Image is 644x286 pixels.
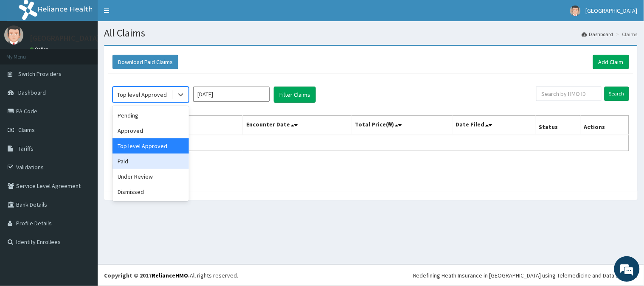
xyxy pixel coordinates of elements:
[112,123,189,138] div: Approved
[535,116,580,135] th: Status
[112,138,189,154] div: Top level Approved
[104,272,190,279] strong: Copyright © 2017 .
[586,7,638,14] span: [GEOGRAPHIC_DATA]
[274,87,316,103] button: Filter Claims
[30,34,100,42] p: [GEOGRAPHIC_DATA]
[30,46,50,52] a: Online
[104,28,638,39] h1: All Claims
[582,31,613,38] a: Dashboard
[44,48,143,59] div: Chat with us now
[536,87,602,101] input: Search by HMO ID
[4,25,23,45] img: User Image
[98,264,644,286] footer: All rights reserved.
[4,193,162,223] textarea: Type your message and hit 'Enter'
[139,4,160,25] div: Minimize live chat window
[614,31,638,38] li: Claims
[193,87,270,102] input: Select Month and Year
[117,90,167,99] div: Top level Approved
[243,116,352,135] th: Encounter Date
[18,126,35,134] span: Claims
[570,6,581,16] img: User Image
[605,87,629,101] input: Search
[49,88,117,174] span: We're online!
[152,272,188,279] a: RelianceHMO
[18,89,46,96] span: Dashboard
[112,55,178,69] button: Download Paid Claims
[352,116,452,135] th: Total Price(₦)
[112,108,189,123] div: Pending
[16,42,34,64] img: d_794563401_company_1708531726252_794563401
[413,271,638,280] div: Redefining Heath Insurance in [GEOGRAPHIC_DATA] using Telemedicine and Data Science!
[593,55,629,69] a: Add Claim
[112,169,189,184] div: Under Review
[18,145,34,152] span: Tariffs
[112,154,189,169] div: Paid
[112,184,189,199] div: Dismissed
[452,116,535,135] th: Date Filed
[18,70,62,78] span: Switch Providers
[580,116,629,135] th: Actions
